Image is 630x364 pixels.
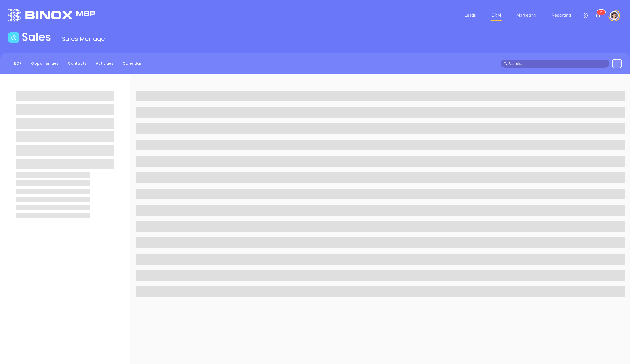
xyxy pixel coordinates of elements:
a: Leads [462,10,478,21]
h1: Sales [22,30,51,44]
a: Reporting [549,10,573,21]
input: Search… [508,61,606,67]
img: iconNotification [595,12,601,19]
span: 1 [599,10,601,14]
span: Sales Manager [62,35,107,43]
a: Calendar [119,59,145,68]
img: user [610,11,619,20]
sup: 15 [597,10,605,15]
span: 5 [601,10,603,14]
a: Contacts [64,59,90,68]
img: iconSetting [582,12,589,19]
a: BDR [11,59,25,68]
span: search [504,62,507,66]
a: Activities [92,59,117,68]
a: Opportunities [28,59,62,68]
img: logo [8,9,95,21]
a: CRM [489,10,503,21]
a: Marketing [514,10,538,21]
